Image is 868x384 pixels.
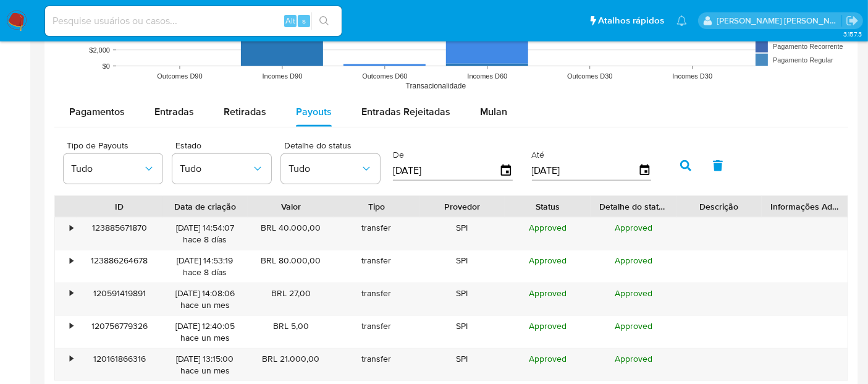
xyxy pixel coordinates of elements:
[285,15,295,27] span: Alt
[846,14,859,27] a: Sair
[311,12,337,30] button: search-icon
[717,15,842,27] p: marcos.ferreira@mercadopago.com.br
[302,15,306,27] span: s
[598,14,664,27] span: Atalhos rápidos
[45,13,342,29] input: Pesquise usuários ou casos...
[843,29,862,39] span: 3.157.3
[676,15,687,26] a: Notificações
